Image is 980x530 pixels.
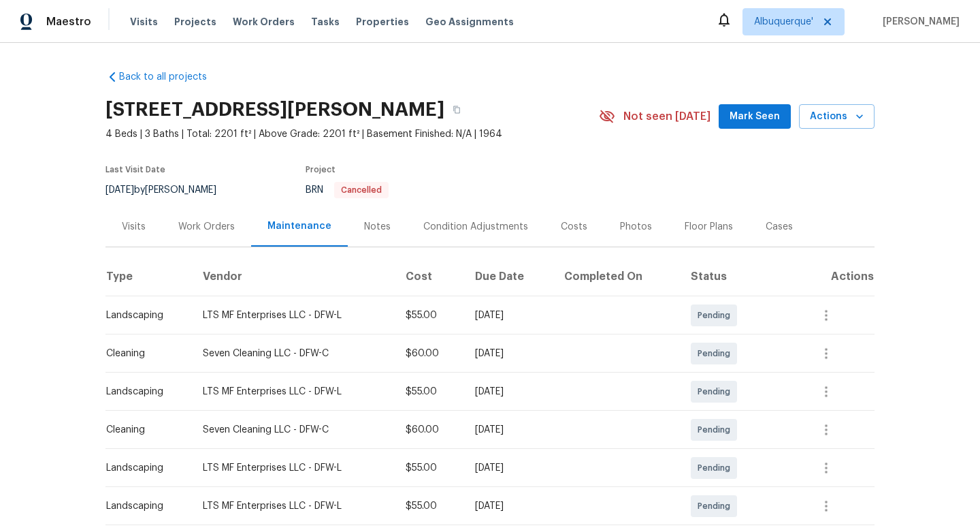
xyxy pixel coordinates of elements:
[406,309,453,322] div: $55.00
[406,461,453,475] div: $55.00
[105,103,444,116] h2: [STREET_ADDRESS][PERSON_NAME]
[46,15,91,29] span: Maestro
[106,461,181,475] div: Landscaping
[561,220,587,234] div: Costs
[203,347,384,360] div: Seven Cleaning LLC - DFW-C
[203,423,384,437] div: Seven Cleaning LLC - DFW-C
[475,461,542,475] div: [DATE]
[203,385,384,399] div: LTS MF Enterprises LLC - DFW-L
[423,220,528,234] div: Condition Adjustments
[406,347,453,360] div: $60.00
[267,219,331,233] div: Maintenance
[698,499,736,513] span: Pending
[178,220,235,234] div: Work Orders
[475,423,542,437] div: [DATE]
[106,423,181,437] div: Cleaning
[719,104,791,129] button: Mark Seen
[105,127,599,141] span: 4 Beds | 3 Baths | Total: 2201 ft² | Above Grade: 2201 ft² | Basement Finished: N/A | 1964
[122,220,146,234] div: Visits
[306,166,336,174] span: Project
[475,385,542,399] div: [DATE]
[799,258,875,296] th: Actions
[685,220,733,234] div: Floor Plans
[203,309,384,322] div: LTS MF Enterprises LLC - DFW-L
[425,15,514,29] span: Geo Assignments
[475,499,542,513] div: [DATE]
[810,108,864,125] span: Actions
[130,15,158,29] span: Visits
[106,499,181,513] div: Landscaping
[553,258,679,296] th: Completed On
[444,97,469,122] button: Copy Address
[730,108,780,125] span: Mark Seen
[233,15,295,29] span: Work Orders
[364,220,391,234] div: Notes
[406,385,453,399] div: $55.00
[192,258,395,296] th: Vendor
[105,258,192,296] th: Type
[698,423,736,437] span: Pending
[106,385,181,399] div: Landscaping
[623,110,710,123] span: Not seen [DATE]
[799,104,875,129] button: Actions
[406,423,453,437] div: $60.00
[336,186,387,194] span: Cancelled
[395,258,464,296] th: Cost
[105,185,134,195] span: [DATE]
[620,220,652,234] div: Photos
[106,347,181,360] div: Cleaning
[105,182,233,198] div: by [PERSON_NAME]
[105,70,236,84] a: Back to all projects
[698,347,736,360] span: Pending
[106,309,181,322] div: Landscaping
[464,258,553,296] th: Due Date
[356,15,409,29] span: Properties
[698,385,736,399] span: Pending
[174,15,216,29] span: Projects
[203,461,384,475] div: LTS MF Enterprises LLC - DFW-L
[406,499,453,513] div: $55.00
[311,17,340,27] span: Tasks
[698,461,736,475] span: Pending
[475,347,542,360] div: [DATE]
[306,185,389,195] span: BRN
[203,499,384,513] div: LTS MF Enterprises LLC - DFW-L
[475,309,542,322] div: [DATE]
[877,15,960,29] span: [PERSON_NAME]
[105,166,165,174] span: Last Visit Date
[680,258,799,296] th: Status
[766,220,793,234] div: Cases
[754,15,813,29] span: Albuquerque'
[698,309,736,322] span: Pending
